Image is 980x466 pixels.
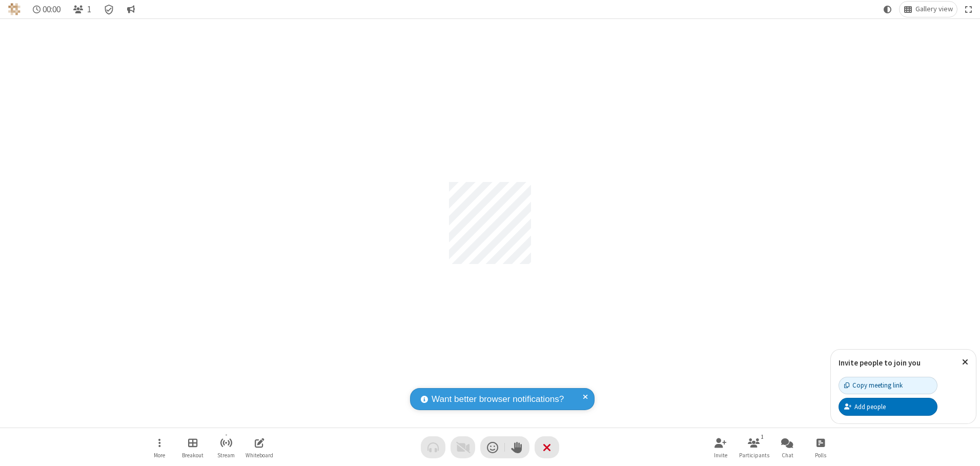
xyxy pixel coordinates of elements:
[880,2,896,17] button: Using system theme
[758,432,767,441] div: 1
[451,436,475,458] button: Video
[211,433,241,462] button: Start streaming
[805,433,836,462] button: Open poll
[782,452,793,458] span: Chat
[705,433,736,462] button: Invite participants (Alt+I)
[505,436,529,458] button: Raise hand
[177,433,208,462] button: Manage Breakout Rooms
[43,5,60,14] span: 00:00
[432,393,564,406] span: Want better browser notifications?
[739,433,769,462] button: Open participant list
[714,452,727,458] span: Invite
[900,2,957,17] button: Change layout
[839,358,921,368] label: Invite people to join you
[954,350,976,375] button: Close popover
[99,2,119,17] div: Meeting details Encryption enabled
[69,2,95,17] button: Open participant list
[535,436,559,458] button: End or leave meeting
[915,5,953,13] span: Gallery view
[122,2,139,17] button: Conversation
[739,452,769,458] span: Participants
[839,377,937,394] button: Copy meeting link
[839,398,937,415] button: Add people
[421,436,445,458] button: Audio problem - check your Internet connection or call by phone
[87,5,91,14] span: 1
[182,452,203,458] span: Breakout
[29,2,65,17] div: Timer
[154,452,165,458] span: More
[815,452,826,458] span: Polls
[772,433,803,462] button: Open chat
[217,452,235,458] span: Stream
[244,433,275,462] button: Open shared whiteboard
[246,452,273,458] span: Whiteboard
[144,433,175,462] button: Open menu
[844,380,903,390] div: Copy meeting link
[480,436,505,458] button: Send a reaction
[8,3,21,15] img: QA Selenium DO NOT DELETE OR CHANGE
[961,2,976,17] button: Fullscreen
